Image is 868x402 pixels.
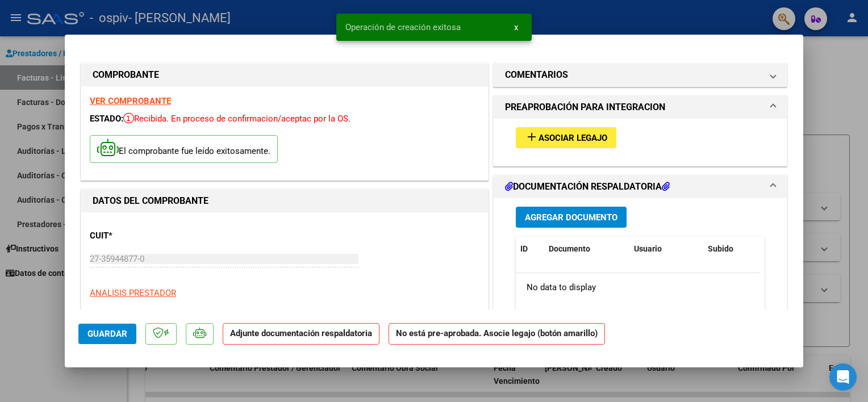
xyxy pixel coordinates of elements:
[90,288,176,298] span: ANALISIS PRESTADOR
[525,130,539,144] mat-icon: add
[123,114,350,124] span: Recibida. En proceso de confirmacion/aceptac por la OS.
[549,244,590,253] span: Documento
[829,363,857,391] div: Open Intercom Messenger
[634,244,662,253] span: Usuario
[505,17,527,37] button: x
[345,22,461,33] span: Operación de creación exitosa
[90,96,171,106] a: VER COMPROBANTE
[78,324,136,344] button: Guardar
[494,175,787,198] mat-expansion-panel-header: DOCUMENTACIÓN RESPALDATORIA
[516,273,761,301] div: No data to display
[494,119,787,166] div: PREAPROBACIÓN PARA INTEGRACION
[539,133,607,143] span: Asociar Legajo
[93,195,208,206] strong: DATOS DEL COMPROBANTE
[629,237,703,261] datatable-header-cell: Usuario
[505,101,665,114] h1: PREAPROBACIÓN PARA INTEGRACION
[90,308,479,321] p: [PERSON_NAME]
[494,64,787,86] mat-expansion-panel-header: COMENTARIOS
[93,69,159,80] strong: COMPROBANTE
[525,212,617,223] span: Agregar Documento
[389,323,605,345] strong: No está pre-aprobada. Asocie legajo (botón amarillo)
[90,114,123,124] span: ESTADO:
[703,237,760,261] datatable-header-cell: Subido
[520,244,528,253] span: ID
[505,180,670,194] h1: DOCUMENTACIÓN RESPALDATORIA
[230,328,372,338] strong: Adjunte documentación respaldatoria
[516,207,627,228] button: Agregar Documento
[544,237,629,261] datatable-header-cell: Documento
[505,68,568,82] h1: COMENTARIOS
[90,135,278,163] p: El comprobante fue leído exitosamente.
[494,96,787,119] mat-expansion-panel-header: PREAPROBACIÓN PARA INTEGRACION
[516,237,544,261] datatable-header-cell: ID
[87,329,127,339] span: Guardar
[516,127,616,148] button: Asociar Legajo
[514,22,518,32] span: x
[708,244,733,253] span: Subido
[760,237,817,261] datatable-header-cell: Acción
[90,229,207,242] p: CUIT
